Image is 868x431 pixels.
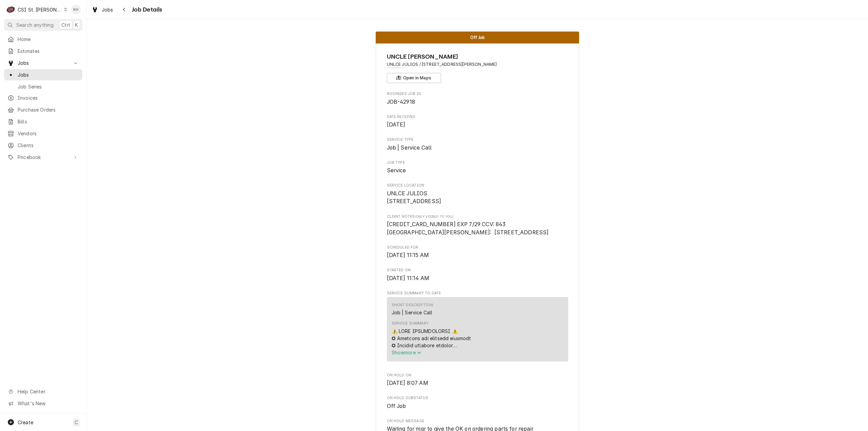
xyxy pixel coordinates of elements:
span: Help Center [18,388,78,395]
div: Job | Service Call [392,309,433,316]
span: Create [18,419,33,425]
span: Roopairs Job ID [387,98,568,106]
span: Estimates [18,47,79,55]
span: Job | Service Call [387,144,432,151]
span: [CREDIT_CARD_NUMBER] EXP 7/29 CCV: 843 [GEOGRAPHIC_DATA][PERSON_NAME]: [STREET_ADDRESS] [387,221,549,236]
span: (Only Visible to You) [415,215,453,218]
a: Estimates [4,45,82,57]
div: CSI St. [PERSON_NAME] [18,6,62,13]
span: On Hold SubStatus [387,402,568,410]
span: Jobs [102,6,113,13]
button: Navigate back [119,4,130,15]
div: Started On [387,268,568,282]
span: Pricebook [18,154,69,161]
a: Invoices [4,92,82,103]
div: On Hold On [387,373,568,387]
span: Scheduled For [387,251,568,259]
div: Status [376,32,579,43]
span: UNLCE JULIOS [STREET_ADDRESS] [387,190,441,205]
span: Date Received [387,114,568,120]
a: Go to Help Center [4,386,82,397]
span: Home [18,36,79,43]
div: KH [71,5,81,14]
span: What's New [18,400,78,407]
div: Roopairs Job ID [387,91,568,106]
span: Started On [387,268,568,273]
span: Off Job [387,403,406,409]
button: Open in Maps [387,73,441,83]
span: Service Type [387,137,568,142]
span: Jobs [18,59,69,66]
span: Invoices [18,94,79,101]
span: [object Object] [387,220,568,236]
span: Scheduled For [387,245,568,250]
span: Ctrl [61,21,70,28]
a: Vendors [4,128,82,139]
span: Service Summary To Date [387,291,568,296]
span: Off Job [470,35,485,40]
span: On Hold On [387,379,568,387]
span: On Hold Message [387,418,568,424]
span: Jobs [18,71,79,78]
span: C [75,419,78,426]
a: Go to Jobs [4,57,82,68]
span: On Hold SubStatus [387,395,568,401]
a: Clients [4,140,82,151]
a: Purchase Orders [4,104,82,115]
span: Job Series [18,83,79,90]
span: Job Type [387,160,568,165]
span: Search anything [16,21,54,28]
span: Job Details [130,5,162,14]
span: Roopairs Job ID [387,91,568,97]
div: Scheduled For [387,245,568,259]
span: Service Type [387,144,568,152]
div: ⚠️ LORE IPSUMDOLORSI ⚠️ ✪ Ametcons adi elitsedd eiusmodt ✪ Incidid utlabore etdolor ✪ Magnaa-enim... [392,328,474,349]
span: Date Received [387,121,568,129]
div: Service Location [387,183,568,205]
span: On Hold On [387,373,568,378]
div: Job Type [387,160,568,175]
span: [DATE] 11:15 AM [387,252,429,258]
span: Client Notes [387,214,568,219]
span: [DATE] [387,121,406,128]
span: JOB-42918 [387,99,415,105]
button: Showmore [392,349,474,356]
a: Go to Pricebook [4,152,82,163]
span: [DATE] 11:14 AM [387,275,429,281]
span: Address [387,61,568,67]
div: On Hold SubStatus [387,395,568,410]
div: Service Summary [392,321,429,326]
span: Bills [18,118,79,125]
a: Go to What's New [4,398,82,409]
div: Short Description [392,302,433,308]
button: Search anythingCtrlK [4,19,82,31]
div: Service Type [387,137,568,152]
span: Service [387,167,406,174]
div: [object Object] [387,214,568,237]
div: Service Summary [387,297,568,364]
a: Bills [4,116,82,127]
div: Kelsey Hetlage's Avatar [71,5,81,14]
span: Name [387,52,568,61]
span: Vendors [18,130,79,137]
div: Service Summary To Date [387,291,568,365]
span: Service Location [387,183,568,188]
a: Job Series [4,81,82,92]
span: Clients [18,142,79,149]
span: Job Type [387,166,568,175]
a: Jobs [89,4,116,15]
a: Jobs [4,69,82,80]
div: C [6,5,16,14]
span: Show more [392,350,421,355]
span: Purchase Orders [18,106,79,113]
a: Home [4,34,82,45]
span: [DATE] 8:07 AM [387,380,428,386]
div: Date Received [387,114,568,129]
span: Started On [387,274,568,282]
span: Service Location [387,190,568,205]
div: Client Information [387,52,568,83]
div: CSI St. Louis's Avatar [6,5,16,14]
span: K [75,21,78,28]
